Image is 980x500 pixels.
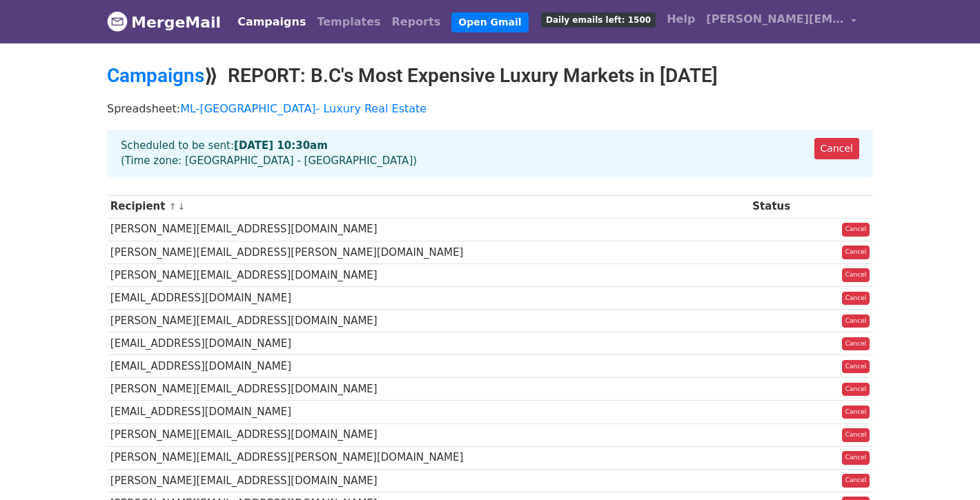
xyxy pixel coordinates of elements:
a: Cancel [842,406,870,419]
a: [PERSON_NAME][EMAIL_ADDRESS][DOMAIN_NAME] [700,6,862,38]
a: Help [661,6,700,33]
td: [EMAIL_ADDRESS][DOMAIN_NAME] [107,286,749,309]
td: [PERSON_NAME][EMAIL_ADDRESS][PERSON_NAME][DOMAIN_NAME] [107,241,749,263]
a: Cancel [842,428,870,442]
td: [PERSON_NAME][EMAIL_ADDRESS][PERSON_NAME][DOMAIN_NAME] [107,446,749,469]
td: [PERSON_NAME][EMAIL_ADDRESS][DOMAIN_NAME] [107,423,749,446]
a: Cancel [842,383,870,397]
h2: ⟫ REPORT: B.C's Most Expensive Luxury Markets in [DATE] [107,64,873,88]
td: [EMAIL_ADDRESS][DOMAIN_NAME] [107,332,749,355]
a: Cancel [842,246,870,259]
th: Status [749,195,813,218]
td: [PERSON_NAME][EMAIL_ADDRESS][DOMAIN_NAME] [107,378,749,401]
p: Spreadsheet: [107,101,873,116]
a: Cancel [842,474,870,488]
a: Cancel [842,360,870,374]
td: [PERSON_NAME][EMAIL_ADDRESS][DOMAIN_NAME] [107,218,749,241]
a: Open Gmail [451,12,528,32]
div: Scheduled to be sent: (Time zone: [GEOGRAPHIC_DATA] - [GEOGRAPHIC_DATA]) [107,130,873,177]
a: MergeMail [107,8,221,37]
a: Cancel [842,314,870,328]
a: Cancel [842,451,870,465]
a: ↑ [169,201,177,212]
a: Campaigns [232,8,311,36]
a: Daily emails left: 1500 [536,6,661,33]
span: [PERSON_NAME][EMAIL_ADDRESS][DOMAIN_NAME] [706,11,844,28]
a: ML-[GEOGRAPHIC_DATA]- Luxury Real Estate [180,102,427,115]
td: [PERSON_NAME][EMAIL_ADDRESS][DOMAIN_NAME] [107,263,749,286]
td: [EMAIL_ADDRESS][DOMAIN_NAME] [107,401,749,423]
a: Cancel [842,337,870,351]
strong: [DATE] 10:30am [234,139,328,152]
th: Recipient [107,195,749,218]
a: Templates [311,8,386,36]
span: Daily emails left: 1500 [541,12,656,28]
a: Cancel [842,268,870,282]
td: [EMAIL_ADDRESS][DOMAIN_NAME] [107,355,749,378]
td: [PERSON_NAME][EMAIL_ADDRESS][DOMAIN_NAME] [107,310,749,332]
a: Cancel [842,223,870,237]
a: Reports [386,8,447,36]
a: Campaigns [107,64,204,87]
a: Cancel [814,138,859,159]
a: ↓ [177,201,185,212]
td: [PERSON_NAME][EMAIL_ADDRESS][DOMAIN_NAME] [107,469,749,492]
img: MergeMail logo [107,11,128,32]
a: Cancel [842,292,870,306]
